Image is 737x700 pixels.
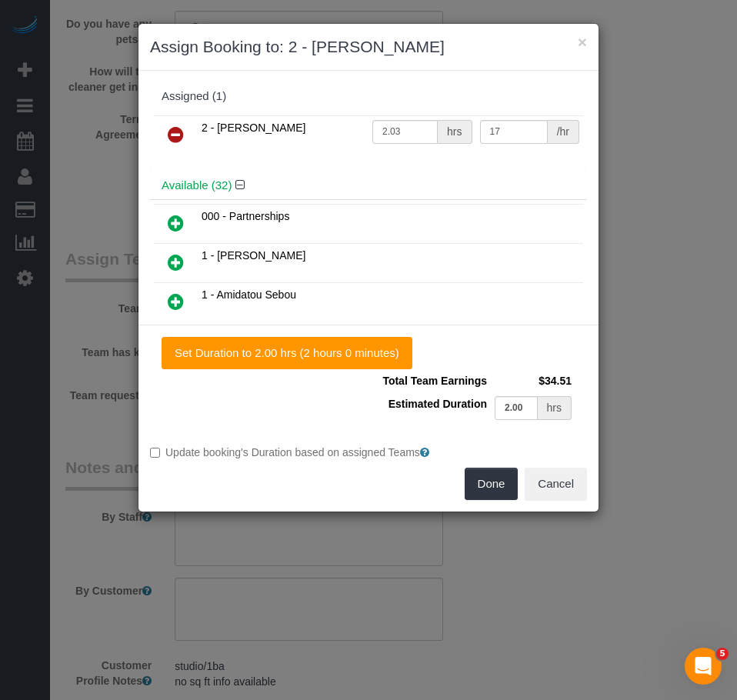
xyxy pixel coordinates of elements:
[685,648,722,685] iframe: Intercom live chat
[202,288,296,301] span: 1 - Amidatou Sebou
[548,120,579,144] div: /hr
[202,210,289,222] span: 000 - Partnerships
[162,90,575,103] div: Assigned (1)
[465,468,519,500] button: Done
[162,337,412,369] button: Set Duration to 2.00 hrs (2 hours 0 minutes)
[491,369,575,392] td: $34.51
[438,120,472,144] div: hrs
[578,34,587,50] button: ×
[716,648,729,660] span: 5
[150,35,587,58] h3: Assign Booking to: 2 - [PERSON_NAME]
[525,468,587,500] button: Cancel
[379,369,491,392] td: Total Team Earnings
[150,445,587,460] label: Update booking's Duration based on assigned Teams
[202,249,305,262] span: 1 - [PERSON_NAME]
[202,122,305,134] span: 2 - [PERSON_NAME]
[389,398,487,410] span: Estimated Duration
[150,448,160,458] input: Update booking's Duration based on assigned Teams
[162,179,575,192] h4: Available (32)
[538,396,572,420] div: hrs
